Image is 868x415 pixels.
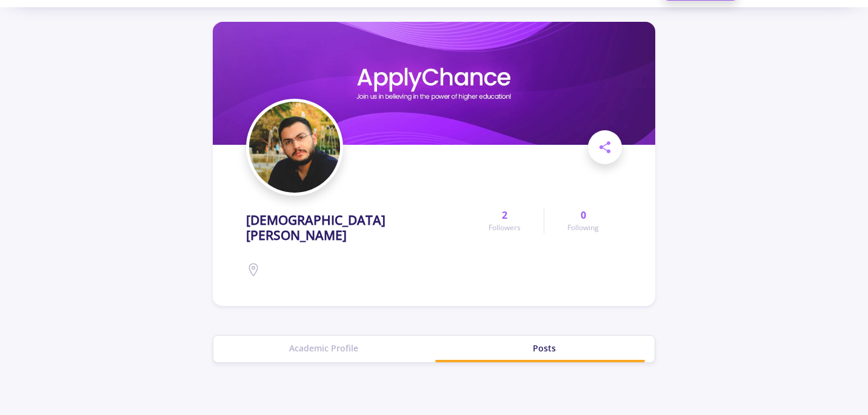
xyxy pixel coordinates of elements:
[581,208,586,222] span: 0
[249,102,340,193] img: Shayan Razmiavatar
[213,22,655,145] img: Shayan Razmicover image
[213,342,434,354] div: Academic Profile
[489,222,521,233] span: Followers
[466,208,544,233] a: 2Followers
[567,222,599,233] span: Following
[502,208,507,222] span: 2
[434,342,655,354] div: Posts
[246,213,466,243] h1: [DEMOGRAPHIC_DATA][PERSON_NAME]
[544,208,622,233] a: 0Following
